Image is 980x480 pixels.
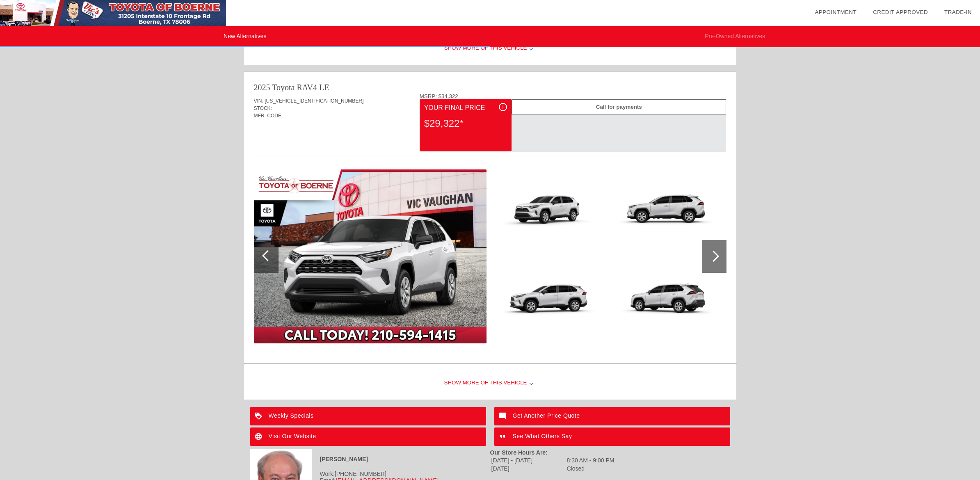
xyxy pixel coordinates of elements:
td: [DATE] [491,465,566,472]
div: Work: [250,471,490,477]
span: VIN: [254,98,263,104]
a: Weekly Specials [250,407,486,425]
strong: Our Store Hours Are: [490,449,548,456]
a: See What Others Say [494,427,730,446]
td: [DATE] - [DATE] [491,457,566,464]
img: 1.jpg [254,169,487,343]
div: Call for payments [512,99,726,114]
img: ic_loyalty_white_24dp_2x.png [250,407,269,425]
img: 3.jpg [493,259,605,343]
img: ic_format_quote_white_24dp_2x.png [494,427,513,446]
div: LE [319,82,329,93]
img: ic_language_white_24dp_2x.png [250,427,269,446]
div: $29,322* [424,113,507,134]
span: MFR. CODE: [254,113,283,119]
strong: [PERSON_NAME] [320,456,368,462]
img: ic_mode_comment_white_24dp_2x.png [494,407,513,425]
td: Closed [567,465,615,472]
div: Show More of this Vehicle [244,367,736,400]
a: Credit Approved [873,9,928,15]
div: Quoted on [DATE] 7:17:15 AM [254,132,726,145]
img: 5.jpg [610,259,722,343]
a: Appointment [815,9,857,15]
a: Get Another Price Quote [494,407,730,425]
span: STOCK: [254,105,272,111]
div: MSRP: $34,322 [420,93,726,99]
img: 2.jpg [493,169,605,254]
a: Visit Our Website [250,427,486,446]
img: 4.jpg [610,169,722,254]
div: 2025 Toyota RAV4 [254,82,318,93]
td: 8:30 AM - 9:00 PM [567,457,615,464]
span: [PHONE_NUMBER] [335,471,386,477]
a: Trade-In [944,9,972,15]
span: [US_VEHICLE_IDENTIFICATION_NUMBER] [265,98,363,104]
div: Your Final Price [424,103,507,113]
div: i [499,103,507,111]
